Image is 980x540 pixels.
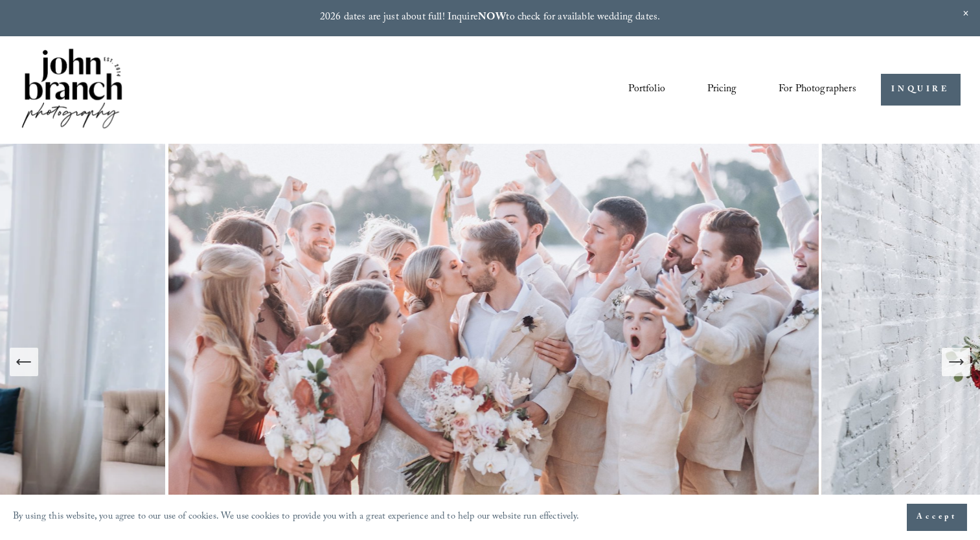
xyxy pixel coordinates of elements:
a: Pricing [707,79,736,101]
a: Portfolio [628,79,665,101]
a: folder dropdown [779,79,856,101]
span: Accept [917,511,957,524]
span: For Photographers [779,80,856,100]
button: Next Slide [942,348,970,376]
button: Previous Slide [10,348,38,376]
p: By using this website, you agree to our use of cookies. We use cookies to provide you with a grea... [13,508,580,527]
a: INQUIRE [881,74,961,106]
img: John Branch IV Photography [19,46,124,133]
button: Accept [907,504,967,531]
